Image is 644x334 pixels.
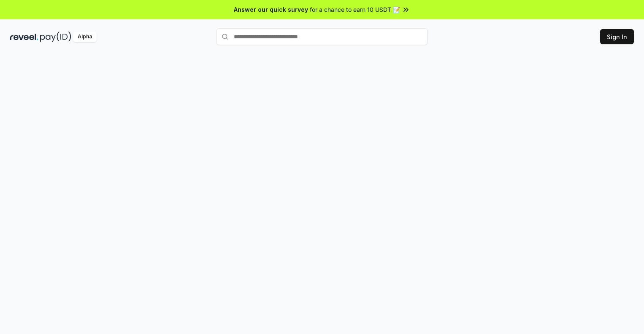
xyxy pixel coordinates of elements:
[73,32,97,42] div: Alpha
[40,32,71,42] img: pay_id
[234,5,308,14] span: Answer our quick survey
[600,29,634,44] button: Sign In
[310,5,400,14] span: for a chance to earn 10 USDT 📝
[10,32,38,42] img: reveel_dark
